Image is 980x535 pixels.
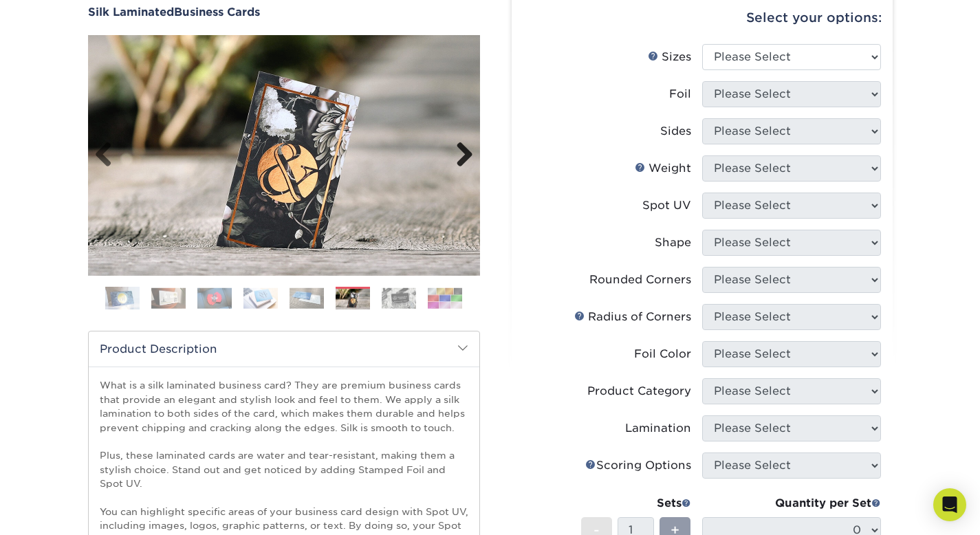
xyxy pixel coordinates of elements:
img: Business Cards 02 [151,287,186,309]
div: Quantity per Set [702,495,881,512]
div: Shape [655,234,691,251]
div: Scoring Options [585,457,691,474]
div: Foil Color [634,346,691,362]
a: Silk LaminatedBusiness Cards [88,6,480,19]
img: Silk Laminated 06 [88,35,480,276]
div: Foil [669,86,691,102]
div: Product Category [587,383,691,400]
img: Business Cards 08 [428,287,462,309]
img: Business Cards 05 [290,287,324,309]
div: Lamination [625,420,691,437]
div: Sides [660,123,691,140]
h2: Product Description [89,331,479,367]
span: Silk Laminated [88,6,174,19]
h1: Business Cards [88,6,480,19]
div: Sets [581,495,691,512]
img: Business Cards 06 [336,289,370,310]
img: Business Cards 04 [243,287,278,309]
div: Open Intercom Messenger [933,488,966,521]
div: Radius of Corners [574,309,691,325]
img: Business Cards 07 [382,287,416,309]
div: Weight [635,160,691,177]
div: Spot UV [642,197,691,214]
img: Business Cards 01 [105,281,140,316]
div: Sizes [648,49,691,65]
img: Business Cards 03 [197,287,232,309]
div: Rounded Corners [589,272,691,288]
